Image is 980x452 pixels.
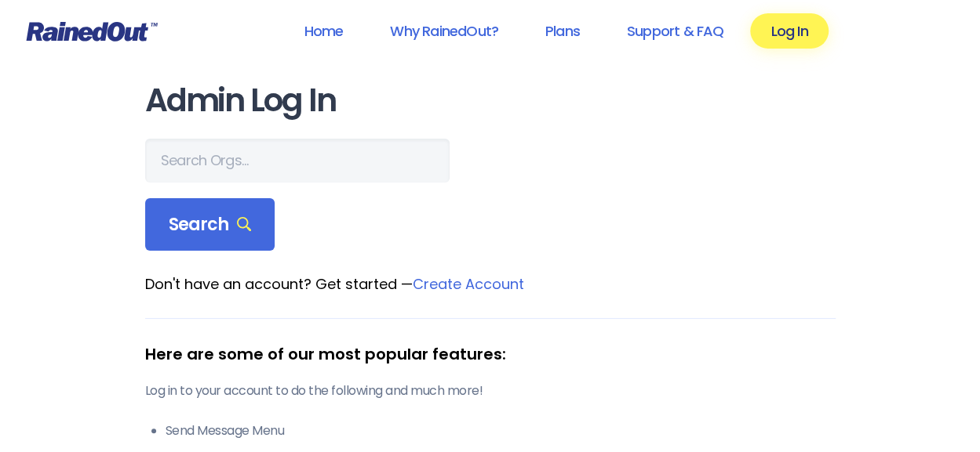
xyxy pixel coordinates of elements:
a: Log In [750,13,828,49]
input: Search Orgs… [145,139,450,183]
a: Support & FAQ [607,13,744,49]
p: Log in to your account to do the following and much more! [145,381,836,400]
div: Search [145,198,275,251]
h1: Admin Log In [145,83,836,118]
a: Create Account [413,274,524,294]
a: Home [283,13,363,49]
a: Plans [525,13,600,49]
a: Why RainedOut? [370,13,519,49]
span: Search [169,214,252,236]
div: Here are some of our most popular features: [145,342,836,366]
